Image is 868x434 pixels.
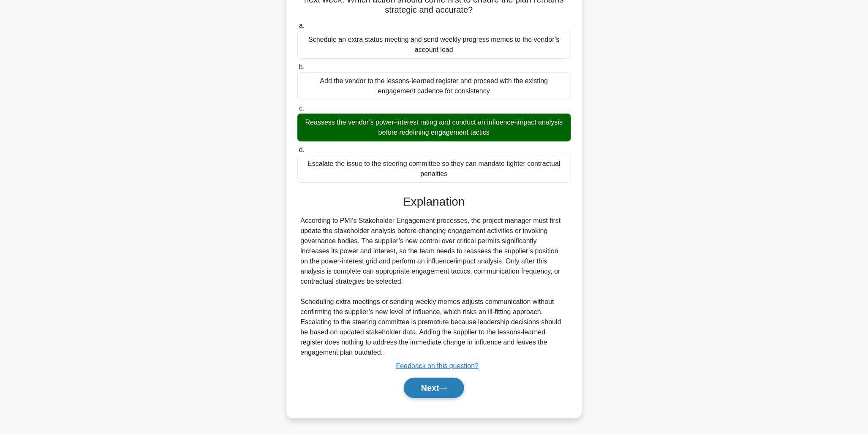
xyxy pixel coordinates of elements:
[301,216,568,358] div: According to PMI’s Stakeholder Engagement processes, the project manager must first update the st...
[396,362,479,369] a: Feedback on this question?
[299,63,305,71] span: b.
[302,195,566,209] h3: Explanation
[299,105,304,112] span: c.
[297,114,571,141] div: Reassess the vendor’s power-interest rating and conduct an influence-impact analysis before redef...
[297,72,571,100] div: Add the vendor to the lessons-learned register and proceed with the existing engagement cadence f...
[297,31,571,59] div: Schedule an extra status meeting and send weekly progress memos to the vendor’s account lead
[404,378,464,398] button: Next
[297,155,571,183] div: Escalate the issue to the steering committee so they can mandate tighter contractual penalties
[299,146,305,153] span: d.
[299,22,305,29] span: a.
